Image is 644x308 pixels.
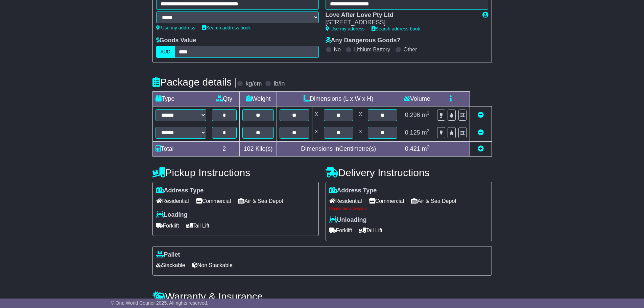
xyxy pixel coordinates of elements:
[156,211,188,219] label: Loading
[196,196,231,206] span: Commercial
[354,46,390,53] label: Lithium Battery
[244,145,254,152] span: 102
[152,291,492,302] h4: Warranty & Insurance
[405,145,420,152] span: 0.421
[240,141,277,156] td: Kilo(s)
[111,300,209,306] span: © One World Courier 2025. All rights reserved.
[156,220,179,231] span: Forklift
[312,124,321,141] td: x
[152,167,319,178] h4: Pickup Instructions
[329,216,367,224] label: Unloading
[245,80,262,88] label: kg/cm
[422,112,430,118] span: m
[359,225,383,236] span: Tail Lift
[334,46,341,53] label: No
[478,145,484,152] a: Add new item
[240,91,277,106] td: Weight
[156,37,196,44] label: Goods Value
[329,225,352,236] span: Forklift
[152,141,209,156] td: Total
[156,260,185,270] span: Stackable
[238,196,283,206] span: Air & Sea Depot
[422,129,430,136] span: m
[427,111,430,116] sup: 3
[192,260,233,270] span: Non Stackable
[312,106,321,124] td: x
[329,206,488,211] div: Please provide value
[156,251,180,259] label: Pallet
[209,141,240,156] td: 2
[209,91,240,106] td: Qty
[277,91,400,106] td: Dimensions (L x W x H)
[411,196,456,206] span: Air & Sea Depot
[404,46,417,53] label: Other
[186,220,210,231] span: Tail Lift
[326,19,476,26] div: [STREET_ADDRESS]
[405,129,420,136] span: 0.125
[372,26,420,31] a: Search address book
[202,25,251,30] a: Search address book
[356,106,365,124] td: x
[156,25,195,30] a: Use my address
[156,196,189,206] span: Residential
[329,187,377,194] label: Address Type
[326,11,476,19] div: Love After Love Pty Ltd
[326,167,492,178] h4: Delivery Instructions
[152,91,209,106] td: Type
[277,141,400,156] td: Dimensions in Centimetre(s)
[356,124,365,141] td: x
[369,196,404,206] span: Commercial
[156,187,204,194] label: Address Type
[273,80,285,88] label: lb/in
[478,112,484,118] a: Remove this item
[478,129,484,136] a: Remove this item
[156,46,175,58] label: AUD
[400,91,434,106] td: Volume
[152,76,237,88] h4: Package details |
[422,145,430,152] span: m
[427,128,430,133] sup: 3
[427,144,430,149] sup: 3
[326,26,365,31] a: Use my address
[405,112,420,118] span: 0.296
[329,196,362,206] span: Residential
[326,37,401,44] label: Any Dangerous Goods?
